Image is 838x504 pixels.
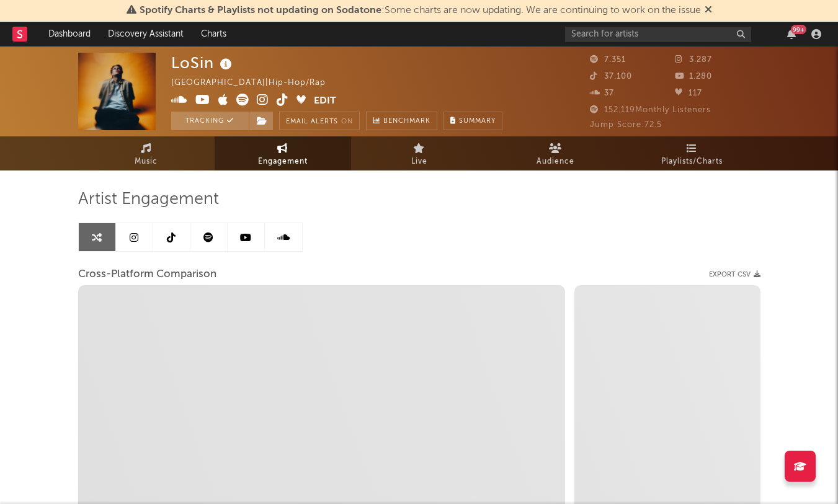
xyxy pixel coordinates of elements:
[675,73,712,81] span: 1.280
[314,94,336,109] button: Edit
[411,154,427,169] span: Live
[279,112,360,130] button: Email AlertsOn
[366,112,437,130] a: Benchmark
[215,136,351,170] a: Engagement
[590,89,614,97] span: 37
[590,56,626,64] span: 7.351
[661,154,723,169] span: Playlists/Charts
[78,136,215,170] a: Music
[537,154,574,169] span: Audience
[99,22,192,46] a: Discovery Assistant
[590,106,711,114] span: 152.119 Monthly Listeners
[171,53,235,73] div: LoSin
[351,136,488,170] a: Live
[383,114,430,129] span: Benchmark
[590,121,662,129] span: Jump Score: 72.5
[140,6,701,15] span: : Some charts are now updating. We are continuing to work on the issue
[78,267,216,282] span: Cross-Platform Comparison
[675,89,702,97] span: 117
[444,112,502,130] button: Summary
[565,27,751,42] input: Search for artists
[341,118,353,125] em: On
[140,6,381,15] span: Spotify Charts & Playlists not updating on Sodatone
[459,118,496,125] span: Summary
[171,112,249,130] button: Tracking
[78,192,219,207] span: Artist Engagement
[705,6,712,15] span: Dismiss
[488,136,624,170] a: Audience
[171,76,340,91] div: [GEOGRAPHIC_DATA] | Hip-Hop/Rap
[135,154,158,169] span: Music
[675,56,712,64] span: 3.287
[787,29,796,39] button: 99+
[709,271,760,278] button: Export CSV
[590,73,632,81] span: 37.100
[192,22,235,46] a: Charts
[40,22,99,46] a: Dashboard
[258,154,308,169] span: Engagement
[624,136,760,170] a: Playlists/Charts
[791,25,806,34] div: 99 +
